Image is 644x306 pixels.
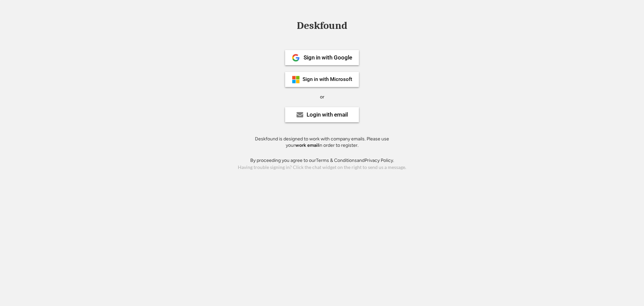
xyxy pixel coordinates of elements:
[247,136,397,149] div: Deskfound is designed to work with company emails. Please use your in order to register.
[316,158,357,163] a: Terms & Conditions
[295,142,319,148] strong: work email
[250,157,394,164] div: By proceeding you agree to our and
[303,77,352,82] div: Sign in with Microsoft
[293,20,351,31] div: Deskfound
[304,55,352,60] div: Sign in with Google
[320,94,324,100] div: or
[292,54,300,62] img: 1024px-Google__G__Logo.svg.png
[292,76,300,84] img: ms-symbollockup_mssymbol_19.png
[365,158,394,163] a: Privacy Policy.
[307,112,348,118] div: Login with email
